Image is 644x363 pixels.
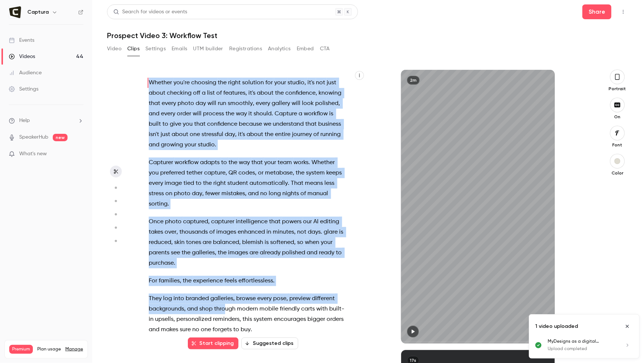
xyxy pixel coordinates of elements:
span: studio [287,78,304,88]
span: and [149,325,159,335]
span: . [168,199,169,209]
span: understand [273,119,304,129]
span: . [251,325,252,335]
span: personalized [176,314,211,325]
span: the [183,276,192,286]
span: days [308,227,321,237]
span: the [296,168,304,178]
span: right [228,78,241,88]
button: Emails [172,43,187,55]
span: it's [238,129,245,140]
span: about [257,88,273,98]
span: process [203,109,224,119]
span: choosing [191,78,216,88]
span: means [305,178,323,189]
span: , [225,168,227,178]
span: They [149,294,162,304]
span: so [297,237,303,248]
span: our [303,217,312,227]
span: Once [149,217,163,227]
span: adapts [200,157,220,168]
span: , [338,98,340,109]
span: with [316,304,328,314]
span: the [182,248,190,258]
span: , [245,189,247,199]
span: the [265,129,273,140]
p: MyDesigns as a digital download [548,338,616,345]
span: workflow [175,157,199,168]
span: friendly [280,304,300,314]
span: , [294,237,296,248]
span: tied [183,178,194,189]
span: Help [19,117,30,125]
span: forgets [213,325,232,335]
span: look [302,98,314,109]
a: Manage [65,346,83,352]
span: sure [180,325,191,335]
span: we [264,119,271,129]
span: system [254,314,272,325]
span: features [223,88,245,98]
span: , [176,227,178,237]
span: , [286,294,288,304]
button: Close uploads list [621,320,633,332]
span: galleries [192,248,215,258]
span: polished [315,98,338,109]
span: Whether [311,157,335,168]
span: confidence [285,88,316,98]
span: image [165,178,182,189]
span: . [288,178,289,189]
span: intelligence [236,217,268,227]
span: a [202,88,206,98]
span: you [183,119,193,129]
span: metabase [265,168,293,178]
span: are [249,248,258,258]
p: 1 video uploaded [535,323,578,330]
span: long [269,189,281,199]
span: the [218,248,227,258]
span: effortlessless [238,276,273,286]
span: your [274,78,286,88]
span: you're [173,78,190,88]
span: that [149,98,160,109]
span: it [248,109,252,119]
span: every [162,98,176,109]
span: galleries [210,294,233,304]
span: log [163,294,172,304]
span: because [239,119,262,129]
span: Premium [9,345,33,354]
span: , [316,88,317,98]
span: families [159,276,180,286]
span: photo [178,98,194,109]
span: keeps [326,168,342,178]
span: the [203,178,212,189]
span: one [190,129,200,140]
span: tones [186,237,201,248]
span: images [216,227,236,237]
span: through [214,304,235,314]
span: is [265,237,269,248]
span: day [196,98,206,109]
p: Portrait [606,86,629,92]
span: blemish [242,237,263,248]
span: , [215,248,216,258]
span: day [225,129,235,140]
span: confidence [207,119,237,129]
span: , [245,88,247,98]
span: give [170,119,181,129]
div: Videos [9,53,35,60]
span: about [149,88,165,98]
p: Upload completed [548,346,616,352]
span: buy [241,325,251,335]
span: . [174,258,175,268]
span: feels [224,276,237,286]
span: Capture [275,109,297,119]
span: entire [275,129,290,140]
span: system [306,168,325,178]
span: student [227,178,248,189]
span: and [248,189,259,199]
button: UTM builder [193,43,223,55]
span: , [255,168,256,178]
span: sorting [149,199,168,209]
span: branded [186,294,209,304]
